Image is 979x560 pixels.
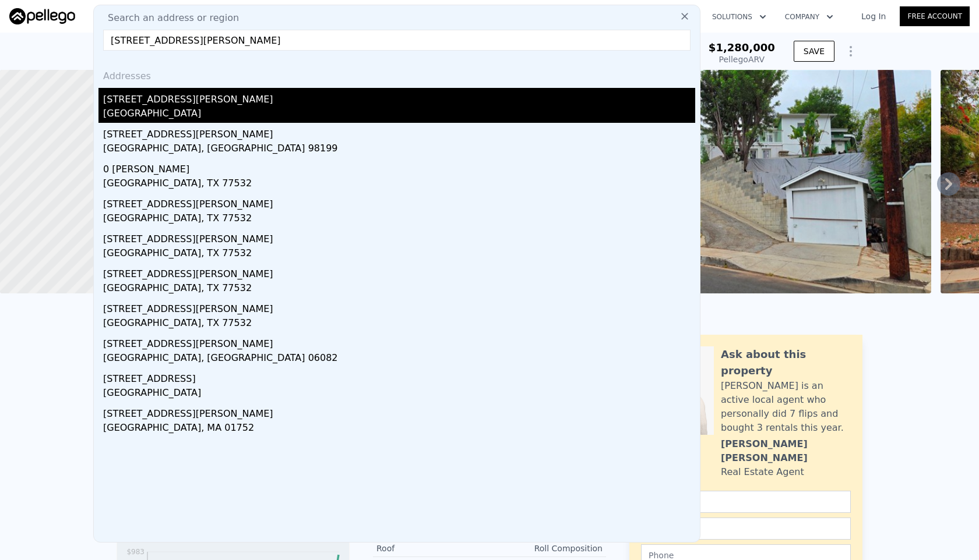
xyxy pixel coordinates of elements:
[103,332,695,351] div: [STREET_ADDRESS][PERSON_NAME]
[721,346,851,379] div: Ask about this property
[709,41,775,54] span: $1,280,000
[103,88,695,107] div: [STREET_ADDRESS][PERSON_NAME]
[103,316,695,332] div: [GEOGRAPHIC_DATA], TX 77532
[103,123,695,141] div: [STREET_ADDRESS][PERSON_NAME]
[103,246,695,263] div: [GEOGRAPHIC_DATA], TX 77532
[103,281,695,297] div: [GEOGRAPHIC_DATA], TX 77532
[847,10,900,22] a: Log In
[533,70,931,293] img: Sale: 167259477 Parcel: 49459797
[641,491,851,513] input: Name
[776,6,843,27] button: Company
[103,30,691,51] input: Enter an address, city, region, neighborhood or zip code
[103,367,695,386] div: [STREET_ADDRESS]
[103,176,695,193] div: [GEOGRAPHIC_DATA], TX 77532
[98,11,239,25] span: Search an address or region
[98,60,695,88] div: Addresses
[721,465,804,479] div: Real Estate Agent
[103,211,695,228] div: [GEOGRAPHIC_DATA], TX 77532
[103,263,695,281] div: [STREET_ADDRESS][PERSON_NAME]
[9,8,75,24] img: Pellego
[103,351,695,367] div: [GEOGRAPHIC_DATA], [GEOGRAPHIC_DATA] 06082
[490,543,603,554] div: Roll Composition
[103,141,695,158] div: [GEOGRAPHIC_DATA], [GEOGRAPHIC_DATA] 98199
[839,40,862,63] button: Show Options
[103,297,695,316] div: [STREET_ADDRESS][PERSON_NAME]
[703,6,776,27] button: Solutions
[103,228,695,246] div: [STREET_ADDRESS][PERSON_NAME]
[103,402,695,421] div: [STREET_ADDRESS][PERSON_NAME]
[103,107,695,123] div: [GEOGRAPHIC_DATA]
[721,379,851,435] div: [PERSON_NAME] is an active local agent who personally did 7 flips and bought 3 rentals this year.
[721,437,851,465] div: [PERSON_NAME] [PERSON_NAME]
[103,193,695,211] div: [STREET_ADDRESS][PERSON_NAME]
[900,6,970,26] a: Free Account
[709,54,775,65] div: Pellego ARV
[103,421,695,437] div: [GEOGRAPHIC_DATA], MA 01752
[376,543,490,554] div: Roof
[126,548,145,556] tspan: $983
[103,386,695,402] div: [GEOGRAPHIC_DATA]
[641,518,851,540] input: Email
[103,158,695,176] div: 0 [PERSON_NAME]
[794,41,834,62] button: SAVE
